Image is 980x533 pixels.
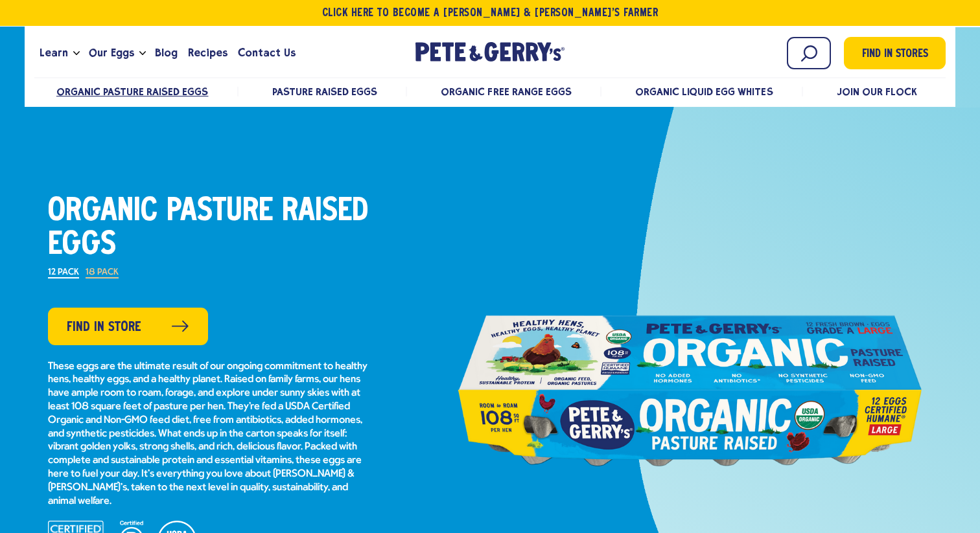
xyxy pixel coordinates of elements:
span: Recipes [188,45,227,61]
a: Organic Free Range Eggs [441,85,571,98]
label: 12 Pack [48,268,79,278]
span: Blog [155,45,178,61]
a: Organic Pasture Raised Eggs [56,85,209,98]
a: Blog [150,36,183,71]
label: 18 Pack [86,268,119,278]
span: Find in Store [67,317,141,337]
button: Open the dropdown menu for Learn [73,51,80,56]
span: Find in Stores [862,46,928,63]
a: Recipes [183,36,233,71]
span: Our Eggs [89,45,134,61]
a: Join Our Flock [837,85,917,98]
span: Learn [40,45,68,61]
a: Contact Us [233,36,301,71]
a: Find in Stores [844,37,946,69]
a: Our Eggs [84,36,139,71]
a: Learn [34,36,73,71]
a: Find in Store [48,308,208,345]
input: Search [787,37,831,69]
a: Organic Liquid Egg Whites [635,85,773,98]
p: These eggs are the ultimate result of our ongoing commitment to healthy hens, healthy eggs, and a... [48,360,372,508]
a: Pasture Raised Eggs [272,85,377,98]
h1: Organic Pasture Raised Eggs [48,195,372,262]
button: Open the dropdown menu for Our Eggs [139,51,146,56]
span: Contact Us [238,45,296,61]
nav: desktop product menu [34,77,946,105]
